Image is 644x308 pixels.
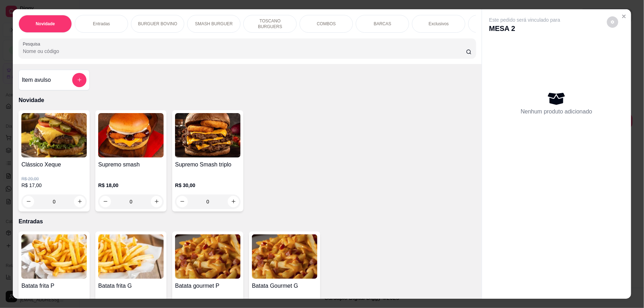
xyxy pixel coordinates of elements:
button: increase-product-quantity [228,196,239,207]
p: BURGUER BOVINO [138,21,177,27]
p: Novidade [19,96,476,105]
img: product-image [175,234,241,279]
button: increase-product-quantity [74,196,85,207]
p: Este pedido será vinculado para [489,16,560,23]
p: TOSCANO BURGUERS [249,18,291,30]
p: Nenhum produto adicionado [521,107,592,116]
input: Pesquisa [23,48,466,55]
p: R$ 25,00 [98,297,164,304]
p: Entradas [93,21,110,27]
p: R$ 30,00 [175,182,241,189]
img: product-image [252,234,317,279]
label: Pesquisa [23,41,43,47]
h4: Batata Gourmet G [252,282,317,290]
p: SMASH BURGUER [195,21,233,27]
h4: Supremo Smash triplo [175,160,241,169]
h4: Clássico Xeque [21,160,87,169]
h4: Batata gourmet P [175,282,241,290]
img: product-image [98,234,164,279]
p: Entradas [19,217,476,226]
button: decrease-product-quantity [23,196,34,207]
h4: Item avulso [22,76,51,84]
p: BARCAS [374,21,391,27]
button: increase-product-quantity [151,196,162,207]
p: MESA 2 [489,23,560,33]
h4: Batata frita P [21,282,87,290]
button: decrease-product-quantity [100,196,111,207]
p: R$ 15,00 [21,297,87,304]
h4: Batata frita G [98,282,164,290]
img: product-image [175,113,241,158]
button: Close [618,11,630,22]
p: R$ 20,00 [21,176,87,182]
p: Novidade [36,21,55,27]
button: decrease-product-quantity [176,196,188,207]
p: Exclusivos [429,21,449,27]
img: product-image [98,113,164,158]
p: R$ 30,00 [252,297,317,304]
img: product-image [21,234,87,279]
button: decrease-product-quantity [607,16,618,28]
p: COMBOS [317,21,336,27]
p: R$ 18,00 [98,182,164,189]
button: add-separate-item [72,73,86,87]
h4: Supremo smash [98,160,164,169]
p: R$ 17,00 [21,182,87,189]
p: R$ 20,00 [175,297,241,304]
img: product-image [21,113,87,158]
